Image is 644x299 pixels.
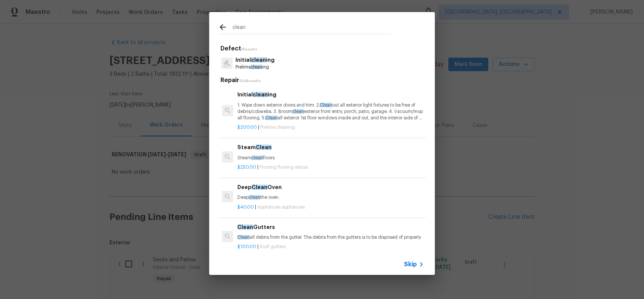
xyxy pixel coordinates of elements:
span: clean [292,109,304,114]
p: | [237,244,424,250]
span: Prelims cleaning [260,125,295,130]
input: Search issues or repairs [232,23,392,34]
span: clean [251,57,266,63]
span: Flooring flooring extras [260,165,308,169]
span: Clean [237,224,253,230]
span: Clean [265,116,278,120]
p: Initial ing [235,56,275,64]
h5: Defect [220,45,426,53]
h6: Initial ing [237,90,424,99]
span: Skip [404,261,417,268]
span: $100.00 [237,244,256,249]
p: | [237,164,424,171]
span: Clean [237,235,250,240]
p: Prelims ing [235,64,275,70]
span: 1 Results [241,47,257,51]
span: Roof gutters [260,244,286,249]
p: | [237,124,424,131]
span: Clean [252,185,267,190]
p: | [237,204,424,211]
span: clean [253,92,268,97]
span: clean [251,156,263,160]
p: Steam floors [237,155,424,161]
h6: Steam [237,143,424,151]
span: Clean [256,145,272,150]
h6: Gutters [237,223,424,231]
span: clean [251,65,262,69]
h5: Repair [220,76,426,84]
p: Deep the oven. [237,194,424,201]
span: clean [249,195,260,200]
span: $200.00 [237,125,257,130]
p: 1. Wipe down exterior doors and trim. 2. out all exterior light fixtures to be free of debris/cob... [237,102,424,121]
span: $250.00 [237,165,256,169]
h6: Deep Oven [237,183,424,191]
p: all debris from the gutter. The debris from the gutters is to be disposed of properly. [237,234,424,241]
span: Appliances appliances [257,205,305,209]
span: 154 Results [239,79,261,83]
span: Clean [320,103,332,107]
span: $40.00 [237,205,254,209]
